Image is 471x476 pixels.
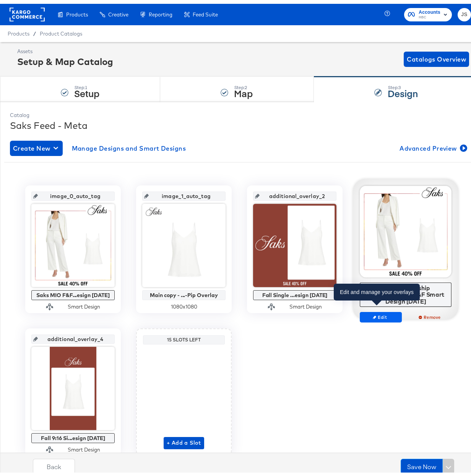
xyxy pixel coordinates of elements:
div: Setup & Map Catalog [17,51,113,64]
div: Step: 3 [388,81,418,86]
span: Catalogs Overview [407,50,466,61]
span: Reporting [149,8,172,14]
div: Main copy - ...-Pip Overlay [144,288,224,294]
div: Smart Design [289,299,322,307]
div: Smart Design [68,299,100,307]
button: JS [458,4,471,18]
span: JS [461,6,468,15]
div: Saks Partnership [PERSON_NAME]&F Smart Design [DATE] [362,281,450,301]
button: Remove [409,308,452,319]
div: Step: 2 [234,81,253,86]
span: Manage Designs and Smart Designs [72,139,186,150]
span: HBC [419,11,440,17]
div: Smart Design [68,442,100,450]
div: Fall Single ...esign [DATE] [255,288,335,294]
strong: Setup [74,83,99,96]
div: Fall 9:16 Si...esign [DATE] [33,431,113,437]
button: Back [33,455,75,470]
strong: Design [388,83,418,96]
button: Manage Designs and Smart Designs [69,137,189,152]
span: / [29,27,40,33]
div: 15 Slots Left [145,333,223,339]
span: Products [8,27,29,33]
span: Products [66,8,88,14]
div: Saks MIO F&F...esign [DATE] [33,288,113,294]
span: Creative [108,8,128,14]
button: Catalogs Overview [404,48,469,63]
div: Saks Feed - Meta [10,115,469,128]
button: Advanced Preview [396,137,469,152]
span: Advanced Preview [400,139,466,150]
div: Step: 1 [74,81,99,86]
a: Product Catalogs [40,27,82,33]
button: Edit [360,308,402,319]
button: Create New [10,137,63,152]
span: Accounts [419,5,440,13]
span: Create New [13,139,60,150]
span: + Add a Slot [167,434,201,444]
div: Catalog [10,108,469,115]
button: AccountsHBC [404,4,452,18]
div: Assets [17,44,113,51]
span: Remove [413,310,448,316]
button: Save Now [401,455,443,470]
div: 1080 x 1080 [142,299,226,307]
span: Edit [363,310,398,316]
span: Feed Suite [193,8,218,14]
strong: Map [234,83,253,96]
button: + Add a Slot [164,433,204,445]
